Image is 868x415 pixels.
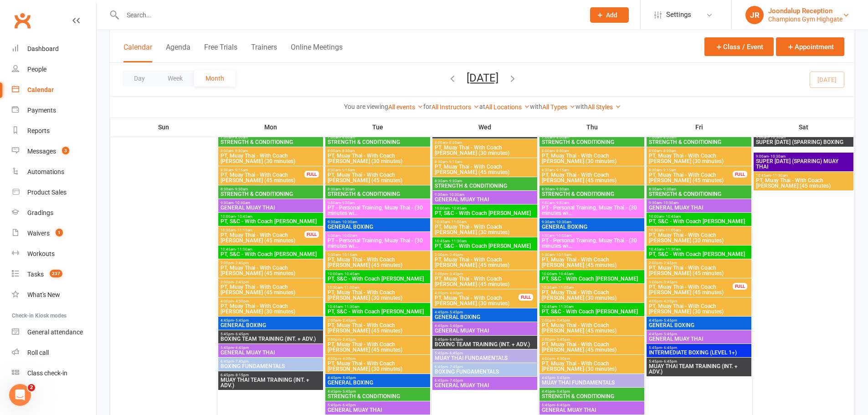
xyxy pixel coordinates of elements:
span: - 11:00am [450,220,467,224]
span: INTERMEDIATE BOXING (LEVEL 1+) [648,350,750,355]
button: Add [590,7,629,23]
span: GENERAL BOXING [327,224,428,230]
span: PT - Personal Training, Muay Thai - (30 minutes wi... [327,205,428,216]
span: - 4:30pm [662,299,677,303]
span: GENERAL BOXING [434,314,535,320]
span: SUPER [DATE] (SPARRING) BOXING [755,139,852,145]
span: PT, Muay Thai - With Coach [PERSON_NAME] (45 minutes) [648,172,733,183]
span: 10:45am [327,305,428,309]
span: 2:00pm [648,261,750,265]
span: 4:00pm [541,357,642,361]
span: - 9:30am [447,179,462,183]
span: PT, Muay Thai - With Coach [PERSON_NAME] (45 minutes) [220,172,305,183]
span: GENERAL MUAY THAI [220,350,321,355]
span: - 9:15am [447,160,462,164]
a: Calendar [12,80,96,100]
span: 2:00pm [434,253,535,257]
span: PT, S&C - With Coach [PERSON_NAME] [648,219,750,224]
span: - 10:30am [233,201,250,205]
div: People [27,66,46,73]
span: 8:00am [327,149,428,153]
span: Settings [666,5,691,25]
span: - 9:30am [662,187,676,191]
span: BOXING TEAM TRAINING (INT. + ADV.) [434,342,535,347]
div: Class check-in [27,369,67,377]
span: - 3:45pm [662,280,677,284]
span: PT, Muay Thai - With Coach [PERSON_NAME] (30 minutes) [327,361,428,372]
span: - 2:45pm [662,261,677,265]
span: 8:00am [434,141,535,145]
span: - 8:00am [340,135,355,139]
span: - 5:45pm [448,324,463,328]
span: PT, Muay Thai - With Coach [PERSON_NAME] (45 minutes) [648,265,750,276]
span: - 10:30am [769,135,786,139]
span: - 2:45pm [448,253,463,257]
span: 4:45pm [434,324,535,328]
span: PT, Muay Thai - With Coach [PERSON_NAME] (30 minutes) [541,153,642,164]
span: - 10:45am [664,215,681,219]
span: - 10:15am [555,253,571,257]
span: - 11:30am [343,305,360,309]
span: - 9:15am [340,168,355,172]
a: All Locations [485,103,530,111]
span: 9:30am [327,253,428,257]
span: - 3:45pm [341,338,356,342]
a: What's New [12,285,96,305]
span: - 9:30am [555,187,569,191]
span: 3:00pm [541,338,642,342]
span: - 8:00am [233,135,248,139]
span: - 4:30pm [555,357,570,361]
span: 10:30am [434,220,535,224]
span: GENERAL BOXING [541,224,642,230]
th: Thu [539,118,646,137]
span: PT, Muay Thai - With Coach [PERSON_NAME] (30 minutes) [434,295,519,306]
a: All events [388,103,423,111]
span: - 6:45pm [448,338,463,342]
span: PT, S&C - With Coach [PERSON_NAME] [648,251,750,257]
span: 4:45pm [648,318,750,323]
span: 10:45am [755,174,852,178]
span: STRENGTH & CONDITIONING [648,139,750,145]
span: - 10:45am [236,215,252,219]
span: 4:00pm [434,291,519,295]
span: PT, Muay Thai - With Coach [PERSON_NAME] (30 minutes) [220,153,321,164]
span: 8:30am [220,168,305,172]
span: PT, Muay Thai - With Coach [PERSON_NAME] (30 minutes) [648,232,750,243]
a: Gradings [12,203,96,223]
span: 8:30am [327,187,428,191]
span: 5:45pm [434,338,535,342]
span: PT, S&C - With Coach [PERSON_NAME] [220,219,321,224]
span: - 10:00am [555,234,571,238]
span: - 11:15am [236,228,252,232]
span: 9:30am [541,253,642,257]
span: 9:30am [434,193,535,197]
span: 10:45am [220,247,321,251]
span: 10:00am [434,206,535,210]
span: - 8:00am [555,135,569,139]
span: PT, Muay Thai - With Coach [PERSON_NAME] (30 minutes) [220,303,321,314]
span: PT, Muay Thai - With Coach [PERSON_NAME] (45 minutes) [755,178,852,189]
th: Tue [324,118,431,137]
span: PT, S&C - With Coach [PERSON_NAME] [434,243,535,249]
span: - 10:30am [340,220,357,224]
span: PT, Muay Thai - With Coach [PERSON_NAME] (45 minutes) [541,257,642,268]
span: PT, Muay Thai - With Coach [PERSON_NAME] (45 minutes) [220,284,321,295]
span: - 2:45pm [555,318,570,323]
span: - 11:00am [664,228,681,232]
span: 3:00pm [327,338,428,342]
div: Reports [27,127,50,134]
span: 8:00am [648,149,750,153]
strong: for [423,103,431,110]
span: - 8:30am [233,149,248,153]
span: PT, Muay Thai - With Coach [PERSON_NAME] (45 minutes) [541,323,642,333]
span: STRENGTH & CONDITIONING [541,191,642,197]
button: Trainers [251,43,277,62]
div: Joondalup Reception [768,7,842,15]
span: - 4:30pm [234,299,249,303]
a: Payments [12,100,96,121]
span: 7:00am [220,135,321,139]
span: - 10:45am [343,272,360,276]
span: 10:00am [327,272,428,276]
span: 4:45pm [648,332,750,336]
div: General attendance [27,328,83,336]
